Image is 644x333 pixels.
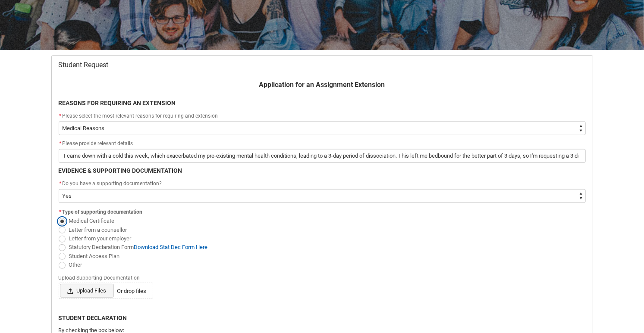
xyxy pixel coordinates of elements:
[59,272,144,282] span: Upload Supporting Documentation
[59,61,109,69] span: Student Request
[69,244,208,250] span: Statutory Declaration Form
[63,209,143,215] span: Type of supporting documentation
[59,140,133,146] span: Please provide relevant details
[60,140,62,146] abbr: required
[117,287,147,296] span: Or drop files
[69,253,120,259] span: Student Access Plan
[60,113,62,119] abbr: required
[59,314,127,321] b: STUDENT DECLARATION
[259,81,385,89] b: Application for an Assignment Extension
[63,113,218,119] span: Please select the most relevant reasons for requiring and extension
[60,284,114,298] span: Upload Files
[63,181,162,187] span: Do you have a supporting documentation?
[59,167,182,174] b: EVIDENCE & SUPPORTING DOCUMENTATION
[69,227,127,233] span: Letter from a counsellor
[69,261,82,268] span: Other
[60,209,62,215] abbr: required
[69,235,132,242] span: Letter from your employer
[69,218,115,224] span: Medical Certificate
[60,181,62,187] abbr: required
[59,100,176,106] b: REASONS FOR REQUIRING AN EXTENSION
[134,244,208,250] a: Download Stat Dec Form Here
